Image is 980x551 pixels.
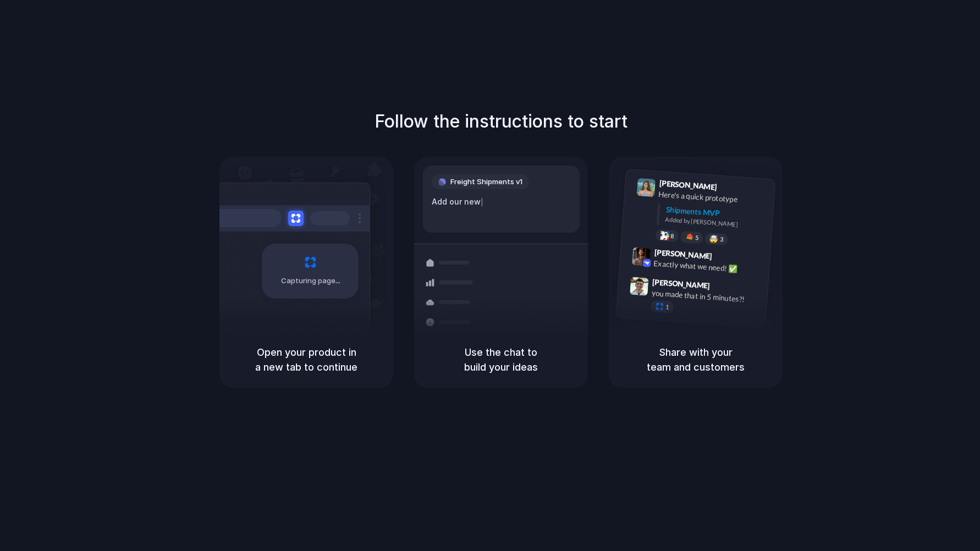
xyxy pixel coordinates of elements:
[658,189,768,207] div: Here's a quick prototype
[654,246,712,262] span: [PERSON_NAME]
[709,235,719,243] div: 🤯
[427,345,575,374] h5: Use the chat to build your ideas
[450,177,522,188] span: Freight Shipments v1
[670,233,674,239] span: 8
[481,197,483,206] span: |
[715,251,738,265] span: 9:42 AM
[233,345,380,374] h5: Open your product in a new tab to continue
[281,275,342,286] span: Capturing page
[695,235,699,241] span: 5
[720,236,724,243] span: 3
[375,108,627,135] h1: Follow the instructions to start
[665,215,766,231] div: Added by [PERSON_NAME]
[622,345,769,374] h5: Share with your team and customers
[432,196,571,208] div: Add our new
[713,281,736,294] span: 9:47 AM
[652,275,711,291] span: [PERSON_NAME]
[653,257,763,276] div: Exactly what we need! ✅
[659,177,717,193] span: [PERSON_NAME]
[720,183,743,196] span: 9:41 AM
[665,304,669,310] span: 1
[651,287,761,306] div: you made that in 5 minutes?!
[665,204,767,222] div: Shipments MVP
